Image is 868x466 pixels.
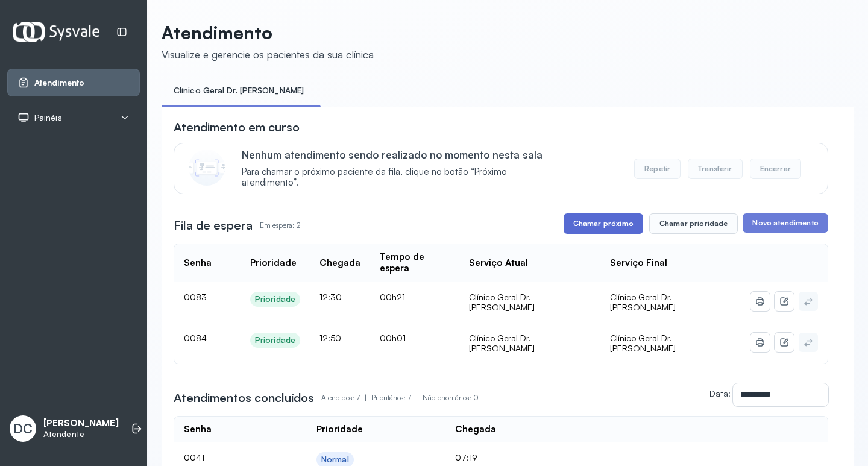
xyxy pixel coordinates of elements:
[34,113,62,123] span: Painéis
[634,159,681,179] button: Repetir
[189,150,225,186] img: Imagem de CalloutCard
[610,292,676,313] span: Clínico Geral Dr. [PERSON_NAME]
[162,81,316,101] a: Clínico Geral Dr. [PERSON_NAME]
[688,159,743,179] button: Transferir
[371,389,423,406] p: Prioritários: 7
[321,389,371,406] p: Atendidos: 7
[649,213,738,234] button: Chamar prioridade
[250,257,297,269] div: Prioridade
[174,119,300,136] h3: Atendimento em curso
[319,292,342,302] span: 12:30
[242,166,561,189] span: Para chamar o próximo paciente da fila, clique no botão “Próximo atendimento”.
[43,418,119,429] p: [PERSON_NAME]
[162,48,374,61] div: Visualize e gerencie os pacientes da sua clínica
[709,388,731,398] label: Data:
[380,292,405,302] span: 00h21
[469,292,590,313] div: Clínico Geral Dr. [PERSON_NAME]
[380,251,450,274] div: Tempo de espera
[743,213,828,233] button: Novo atendimento
[469,333,590,354] div: Clínico Geral Dr. [PERSON_NAME]
[184,424,212,435] div: Senha
[564,213,643,234] button: Chamar próximo
[184,292,207,302] span: 0083
[260,217,301,234] p: Em espera: 2
[610,257,667,269] div: Serviço Final
[184,333,207,343] span: 0084
[455,424,496,435] div: Chegada
[365,393,366,402] span: |
[321,455,349,465] div: Normal
[610,333,676,354] span: Clínico Geral Dr. [PERSON_NAME]
[423,389,479,406] p: Não prioritários: 0
[162,22,374,43] p: Atendimento
[255,294,295,304] div: Prioridade
[174,389,314,406] h3: Atendimentos concluídos
[469,257,528,269] div: Serviço Atual
[455,452,477,462] span: 07:19
[34,78,84,88] span: Atendimento
[416,393,418,402] span: |
[319,333,341,343] span: 12:50
[17,77,130,89] a: Atendimento
[380,333,406,343] span: 00h01
[319,257,360,269] div: Chegada
[43,429,119,439] p: Atendente
[316,424,363,435] div: Prioridade
[13,22,99,42] img: Logotipo do estabelecimento
[184,257,212,269] div: Senha
[255,335,295,345] div: Prioridade
[242,148,561,161] p: Nenhum atendimento sendo realizado no momento nesta sala
[750,159,801,179] button: Encerrar
[174,217,253,234] h3: Fila de espera
[184,452,204,462] span: 0041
